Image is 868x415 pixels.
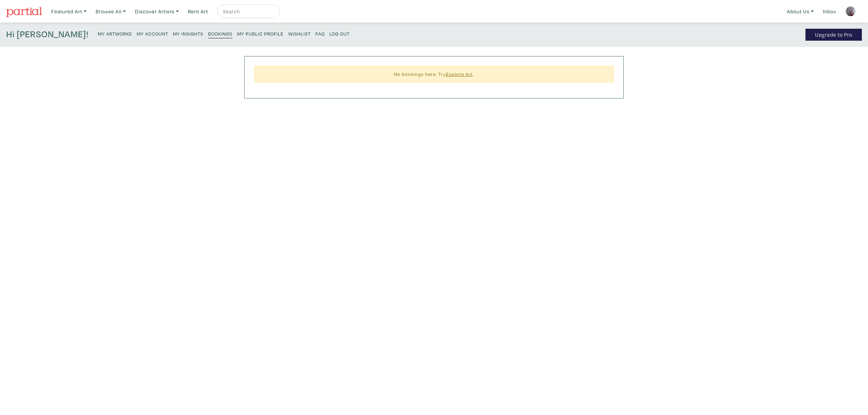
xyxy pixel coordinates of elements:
[93,4,129,18] a: Browse All
[254,66,614,83] div: No bookings here. Try .
[48,4,90,18] a: Featured Art
[208,29,232,38] a: Bookings
[784,4,817,18] a: About Us
[237,30,284,37] small: My Public Profile
[288,29,311,38] a: Wishlist
[329,29,350,38] a: Log Out
[98,29,132,38] a: My Artworks
[446,71,473,77] a: Explore Art
[173,30,203,37] small: My Insights
[173,29,203,38] a: My Insights
[329,30,350,37] small: Log Out
[185,4,211,18] a: Rent Art
[805,29,862,41] a: Upgrade to Pro
[222,7,273,16] input: Search
[288,30,311,37] small: Wishlist
[845,6,856,16] img: phpThumb.php
[132,4,182,18] a: Discover Artists
[237,29,284,38] a: My Public Profile
[315,30,325,37] small: FAQ
[315,29,325,38] a: FAQ
[98,30,132,37] small: My Artworks
[137,29,168,38] a: My Account
[820,4,839,18] a: Inbox
[208,30,232,37] small: Bookings
[137,30,168,37] small: My Account
[6,29,89,41] h4: Hi [PERSON_NAME]!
